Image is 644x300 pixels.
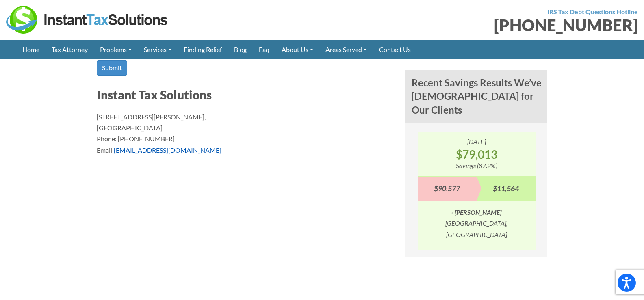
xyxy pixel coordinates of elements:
[477,177,536,201] div: $11,564
[467,138,486,145] i: [DATE]
[418,177,477,201] div: $90,577
[405,70,548,123] h4: Recent Savings Results We’ve [DEMOGRAPHIC_DATA] for Our Clients
[46,40,94,59] a: Tax Attorney
[328,17,638,33] div: [PHONE_NUMBER]
[445,220,507,238] i: [GEOGRAPHIC_DATA], [GEOGRAPHIC_DATA]
[456,162,497,170] i: Savings (87.2%)
[6,6,169,34] img: Instant Tax Solutions Logo
[418,147,536,162] strong: $79,013
[94,40,138,59] a: Problems
[138,40,178,59] a: Services
[373,40,417,59] a: Contact Us
[451,209,501,216] i: - [PERSON_NAME]
[6,15,169,23] a: Instant Tax Solutions Logo
[319,40,373,59] a: Areas Served
[114,146,221,154] a: [EMAIL_ADDRESS][DOMAIN_NAME]
[97,111,393,155] p: [STREET_ADDRESS][PERSON_NAME], [GEOGRAPHIC_DATA] Phone: [PHONE_NUMBER] Email:
[16,40,46,59] a: Home
[178,40,228,59] a: Finding Relief
[275,40,319,59] a: About Us
[547,8,638,15] strong: IRS Tax Debt Questions Hotline
[228,40,253,59] a: Blog
[97,86,393,103] h3: Instant Tax Solutions
[97,60,127,76] input: Submit
[253,40,275,59] a: Faq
